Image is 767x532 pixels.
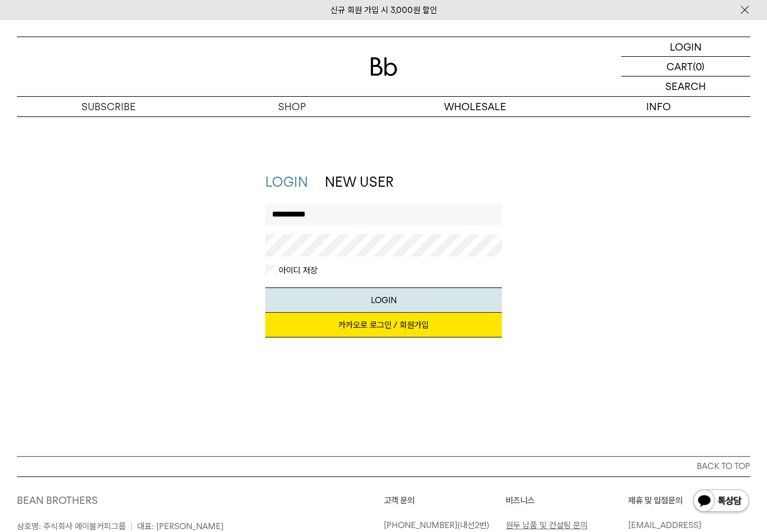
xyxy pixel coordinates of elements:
[384,520,457,530] a: [PHONE_NUMBER]
[17,521,126,531] span: 상호명: 주식회사 에이블커피그룹
[384,494,506,507] p: 고객 문의
[265,174,308,190] a: LOGIN
[665,76,706,96] p: SEARCH
[265,313,502,337] a: 카카오로 로그인 / 회원가입
[621,57,750,76] a: CART (0)
[276,265,317,276] label: 아이디 저장
[506,494,628,507] p: 비즈니스
[692,488,750,515] img: 카카오톡 채널 1:1 채팅 버튼
[265,287,502,313] button: LOGIN
[666,57,693,76] p: CART
[137,521,224,531] span: 대표: [PERSON_NAME]
[506,520,588,530] a: 원두 납품 및 컨설팅 문의
[370,57,397,76] img: 로고
[670,37,702,56] p: LOGIN
[693,57,705,76] p: (0)
[17,456,750,476] button: BACK TO TOP
[628,494,751,507] p: 제휴 및 입점문의
[621,37,750,57] a: LOGIN
[384,519,501,532] p: (내선2번)
[130,521,133,531] span: |
[330,5,437,15] a: 신규 회원 가입 시 3,000원 할인
[200,97,383,116] a: SHOP
[567,97,750,116] p: INFO
[384,97,567,116] p: WHOLESALE
[325,174,393,190] a: NEW USER
[17,494,98,506] a: BEAN BROTHERS
[17,97,200,116] a: SUBSCRIBE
